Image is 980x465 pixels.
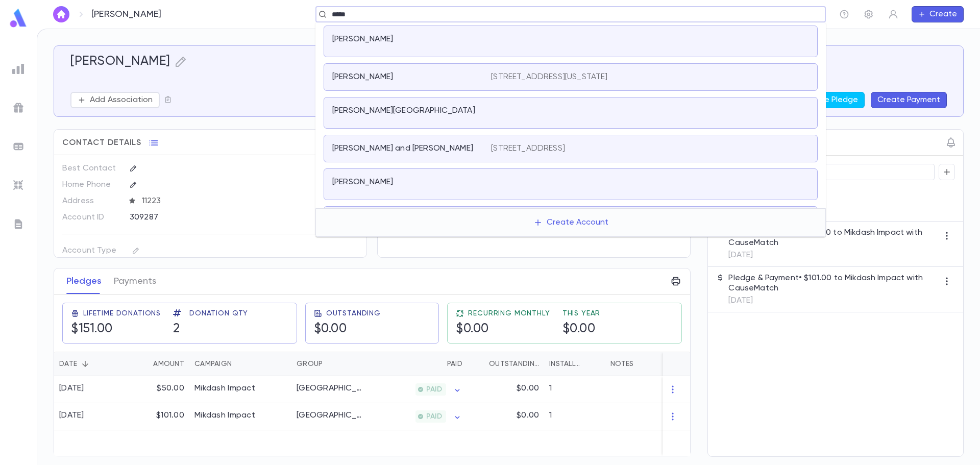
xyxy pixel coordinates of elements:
[297,352,323,376] div: Group
[71,322,113,337] h5: $151.00
[332,34,393,44] p: [PERSON_NAME]
[728,296,939,306] p: [DATE]
[584,356,600,372] button: Sort
[59,383,84,394] div: [DATE]
[544,352,605,376] div: Installments
[62,177,121,193] p: Home Phone
[54,352,123,376] div: Date
[12,179,24,191] img: imports_grey.530a8a0e642e233f2baf0ef88e8c9fcb.svg
[912,6,964,22] button: Create
[77,356,93,372] button: Sort
[795,92,865,108] button: Create Pledge
[291,352,368,376] div: Group
[173,322,180,337] h5: 2
[59,352,77,376] div: Date
[473,356,489,372] button: Sort
[368,352,468,376] div: Paid
[59,410,84,421] div: [DATE]
[332,106,475,116] p: [PERSON_NAME][GEOGRAPHIC_DATA]
[562,309,601,317] span: This Year
[323,356,339,372] button: Sort
[332,177,393,187] p: [PERSON_NAME]
[468,309,550,317] span: Recurring Monthly
[297,383,363,394] div: Jerusalem
[91,9,161,20] p: [PERSON_NAME]
[12,140,24,153] img: batches_grey.339ca447c9d9533ef1741baa751efc33.svg
[138,196,359,206] span: 11223
[728,228,939,248] p: Pledge & Payment • $50.00 to Mikdash Impact with CauseMatch
[8,8,29,28] img: logo
[491,72,607,82] p: [STREET_ADDRESS][US_STATE]
[123,403,189,430] div: $101.00
[137,356,153,372] button: Sort
[562,322,596,337] h5: $0.00
[549,352,584,376] div: Installments
[544,376,605,403] div: 1
[332,143,473,154] p: [PERSON_NAME] and [PERSON_NAME]
[456,322,489,337] h5: $0.00
[194,383,255,394] div: Mikdash Impact
[66,268,102,294] button: Pledges
[189,352,291,376] div: Campaign
[605,352,733,376] div: Notes
[871,92,947,108] button: Create Payment
[517,383,539,394] p: $0.00
[422,385,446,394] span: PAID
[332,72,393,82] p: [PERSON_NAME]
[194,352,232,376] div: Campaign
[232,356,248,372] button: Sort
[728,250,939,260] p: [DATE]
[62,193,121,209] p: Address
[517,410,539,421] p: $0.00
[70,54,170,69] h5: [PERSON_NAME]
[70,92,160,108] button: Add Association
[130,209,308,225] div: 309287
[422,412,446,421] span: PAID
[431,356,447,372] button: Sort
[123,376,189,403] div: $50.00
[12,63,24,75] img: reports_grey.c525e4749d1bce6a11f5fe2a8de1b229.svg
[297,410,363,421] div: Jerusalem
[55,10,67,18] img: home_white.a664292cf8c1dea59945f0da9f25487c.svg
[62,242,121,259] p: Account Type
[610,352,633,376] div: Notes
[62,138,141,148] span: Contact Details
[447,352,462,376] div: Paid
[314,322,347,337] h5: $0.00
[189,309,248,317] span: Donation Qty
[62,209,121,226] p: Account ID
[525,213,617,232] button: Create Account
[153,352,184,376] div: Amount
[83,309,161,317] span: Lifetime Donations
[12,218,24,230] img: letters_grey.7941b92b52307dd3b8a917253454ce1c.svg
[114,268,156,294] button: Payments
[123,352,189,376] div: Amount
[62,160,121,177] p: Best Contact
[12,102,24,114] img: campaigns_grey.99e729a5f7ee94e3726e6486bddda8f1.svg
[491,143,565,154] p: [STREET_ADDRESS]
[326,309,381,317] span: Outstanding
[489,352,539,376] div: Outstanding
[468,352,544,376] div: Outstanding
[90,95,153,105] p: Add Association
[728,273,939,293] p: Pledge & Payment • $101.00 to Mikdash Impact with CauseMatch
[544,403,605,430] div: 1
[194,410,255,421] div: Mikdash Impact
